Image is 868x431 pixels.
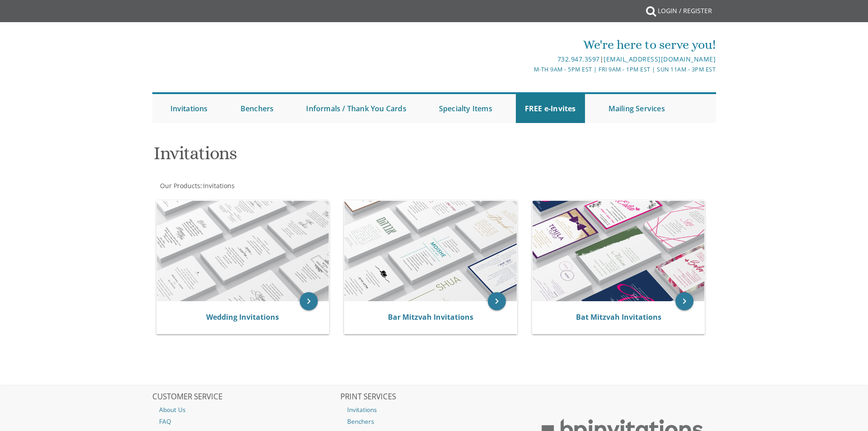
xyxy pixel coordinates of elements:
[340,54,716,65] div: |
[159,181,200,190] a: Our Products
[488,292,506,310] a: keyboard_arrow_right
[340,416,528,427] a: Benchers
[340,36,716,54] div: We're here to serve you!
[340,393,528,402] h2: PRINT SERVICES
[430,94,501,123] a: Specialty Items
[206,312,279,322] a: Wedding Invitations
[533,201,705,301] img: Bat Mitzvah Invitations
[557,55,600,63] a: 732.947.3597
[388,312,473,322] a: Bar Mitzvah Invitations
[203,181,235,190] span: Invitations
[157,201,329,301] img: Wedding Invitations
[152,404,340,416] a: About Us
[599,94,674,123] a: Mailing Services
[152,416,340,427] a: FAQ
[340,404,528,416] a: Invitations
[154,143,523,170] h1: Invitations
[152,393,340,402] h2: CUSTOMER SERVICE
[576,312,661,322] a: Bat Mitzvah Invitations
[344,201,517,301] img: Bar Mitzvah Invitations
[516,94,585,123] a: FREE e-Invites
[231,94,283,123] a: Benchers
[300,292,318,310] a: keyboard_arrow_right
[202,181,235,190] a: Invitations
[604,55,716,63] a: [EMAIL_ADDRESS][DOMAIN_NAME]
[152,181,434,190] div: :
[297,94,415,123] a: Informals / Thank You Cards
[161,94,217,123] a: Invitations
[340,65,716,74] div: M-Th 9am - 5pm EST | Fri 9am - 1pm EST | Sun 11am - 3pm EST
[675,292,693,310] a: keyboard_arrow_right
